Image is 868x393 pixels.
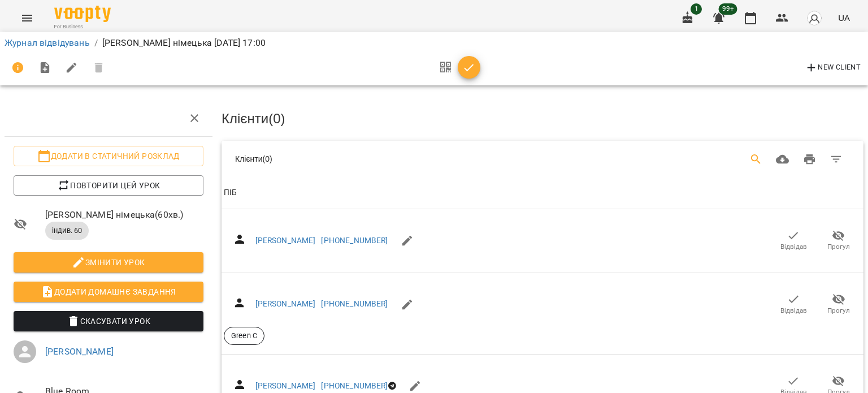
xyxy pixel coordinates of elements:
[321,381,388,390] a: [PHONE_NUMBER]
[14,252,203,273] button: Змінити урок
[816,288,861,320] button: Прогул
[224,186,237,200] div: Sort
[834,7,854,28] button: UA
[23,179,194,192] span: Повторити цей урок
[5,36,863,50] nav: breadcrumb
[224,331,264,341] span: Green C
[222,141,863,177] div: Table Toolbar
[45,346,114,357] a: [PERSON_NAME]
[838,12,850,24] span: UA
[806,10,822,26] img: avatar_s.png
[54,23,111,31] span: For Business
[255,236,316,245] a: [PERSON_NAME]
[255,381,316,390] a: [PERSON_NAME]
[14,175,203,196] button: Повторити цей урок
[5,37,90,48] a: Журнал відвідувань
[827,306,850,316] span: Прогул
[54,6,111,22] img: Voopty Logo
[771,288,816,320] button: Відвідав
[780,306,807,316] span: Відвідав
[45,208,203,222] span: [PERSON_NAME] німецька ( 60 хв. )
[14,282,203,302] button: Додати домашнє завдання
[94,36,98,50] li: /
[827,242,850,252] span: Прогул
[222,111,863,126] h3: Клієнти ( 0 )
[23,256,194,269] span: Змінити урок
[805,61,861,75] span: New Client
[321,236,388,245] a: [PHONE_NUMBER]
[255,299,316,308] a: [PERSON_NAME]
[14,146,203,166] button: Додати в статичний розклад
[224,186,237,200] div: ПІБ
[802,59,863,77] button: New Client
[769,146,796,173] button: Завантажити CSV
[321,299,388,308] a: [PHONE_NUMBER]
[23,285,194,299] span: Додати домашнє завдання
[691,3,702,15] span: 1
[796,146,823,173] button: Друк
[14,5,41,32] button: Menu
[780,242,807,252] span: Відвідав
[719,3,737,15] span: 99+
[771,225,816,257] button: Відвідав
[235,153,507,165] div: Клієнти ( 0 )
[823,146,850,173] button: Фільтр
[743,146,770,173] button: Search
[816,225,861,257] button: Прогул
[45,226,89,236] span: індив. 60
[14,311,203,331] button: Скасувати Урок
[23,314,194,328] span: Скасувати Урок
[23,149,194,163] span: Додати в статичний розклад
[224,186,861,200] span: ПІБ
[102,36,266,50] p: [PERSON_NAME] німецька [DATE] 17:00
